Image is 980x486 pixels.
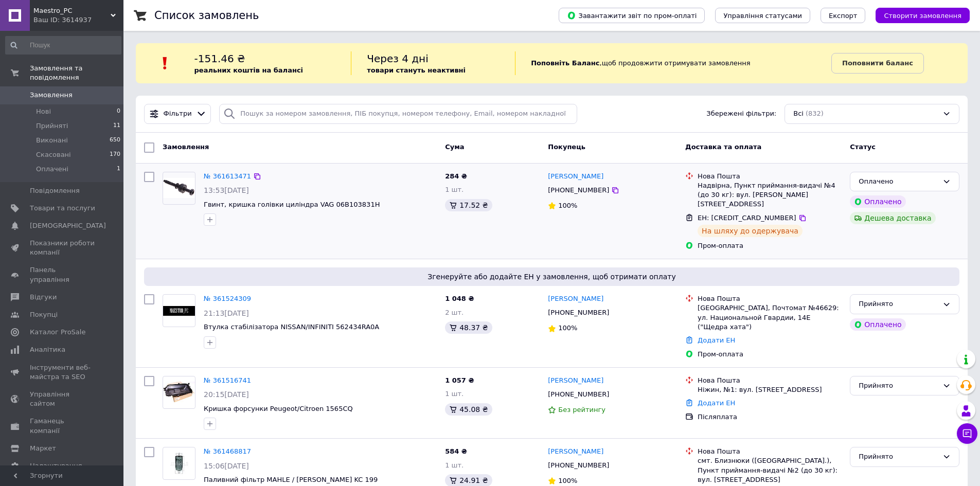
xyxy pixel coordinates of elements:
[148,272,955,282] span: Згенеруйте або додайте ЕН у замовлення, щоб отримати оплату
[30,310,58,319] span: Покупці
[30,293,57,302] span: Відгуки
[30,345,65,354] span: Аналітика
[445,447,467,455] span: 584 ₴
[110,150,120,159] span: 170
[204,462,249,470] span: 15:06[DATE]
[859,452,938,462] div: Прийнято
[113,121,120,131] span: 11
[698,376,842,385] div: Нова Пошта
[884,12,961,20] span: Створити замовлення
[445,199,492,211] div: 17.52 ₴
[515,51,831,75] div: , щоб продовжити отримувати замовлення
[36,121,68,131] span: Прийняті
[204,447,251,455] a: № 361468817
[163,382,195,403] img: Фото товару
[5,36,121,55] input: Пошук
[204,201,380,208] span: Гвинт, кришка голівки циліндра VAG 06B103831H
[548,172,603,182] a: [PERSON_NAME]
[367,66,466,74] b: товари стануть неактивні
[546,388,611,401] div: [PHONE_NUMBER]
[30,64,123,82] span: Замовлення та повідомлення
[546,306,611,319] div: [PHONE_NUMBER]
[567,11,697,20] span: Завантажити звіт по пром-оплаті
[30,186,80,195] span: Повідомлення
[204,476,378,483] a: Паливний фільтр MAHLE / [PERSON_NAME] KC 199
[367,52,429,65] span: Через 4 дні
[204,186,249,194] span: 13:53[DATE]
[36,107,51,116] span: Нові
[117,165,120,174] span: 1
[30,239,95,257] span: Показники роботи компанії
[558,202,577,209] span: 100%
[715,8,810,23] button: Управління статусами
[698,294,842,303] div: Нова Пошта
[831,53,924,74] a: Поповнити баланс
[30,444,56,453] span: Маркет
[33,15,123,25] div: Ваш ID: 3614937
[30,417,95,435] span: Гаманець компанії
[850,318,905,331] div: Оплачено
[698,172,842,181] div: Нова Пошта
[546,184,611,197] div: [PHONE_NUMBER]
[859,176,938,187] div: Оплачено
[163,447,195,480] a: Фото товару
[558,324,577,332] span: 100%
[698,225,803,237] div: На шляху до одержувача
[445,309,464,316] span: 2 шт.
[30,390,95,408] span: Управління сайтом
[850,195,905,208] div: Оплачено
[30,363,95,382] span: Інструменти веб-майстра та SEO
[865,11,970,19] a: Створити замовлення
[859,381,938,391] div: Прийнято
[698,181,842,209] div: Надвірна, Пункт приймання-видачі №4 (до 30 кг): вул. [PERSON_NAME][STREET_ADDRESS]
[157,56,173,71] img: :exclamation:
[163,294,195,327] a: Фото товару
[445,186,464,193] span: 1 шт.
[204,405,353,412] a: Кришка форсунки Peugeot/Citroen 1565CQ
[445,376,474,384] span: 1 057 ₴
[698,241,842,250] div: Пром-оплата
[30,328,85,337] span: Каталог ProSale
[850,143,876,151] span: Статус
[548,447,603,457] a: [PERSON_NAME]
[194,52,245,65] span: -151.46 ₴
[36,150,71,159] span: Скасовані
[548,376,603,386] a: [PERSON_NAME]
[698,214,796,222] span: ЕН: [CREDIT_CARD_NUMBER]
[30,265,95,284] span: Панель управління
[117,107,120,116] span: 0
[164,109,192,119] span: Фільтри
[30,91,73,100] span: Замовлення
[546,459,611,472] div: [PHONE_NUMBER]
[36,136,68,145] span: Виконані
[204,323,379,331] a: Втулка стабілізатора NISSAN/INFINITI 562434RA0A
[194,66,304,74] b: реальних коштів на балансі
[793,109,804,119] span: Всі
[698,336,735,344] a: Додати ЕН
[33,6,111,15] span: Maestro_PC
[558,477,577,484] span: 100%
[548,294,603,304] a: [PERSON_NAME]
[698,350,842,359] div: Пром-оплата
[204,376,251,384] a: № 361516741
[163,178,195,198] img: Фото товару
[204,309,249,317] span: 21:13[DATE]
[163,376,195,409] a: Фото товару
[204,172,251,180] a: № 361613471
[806,110,824,117] span: (832)
[829,12,858,20] span: Експорт
[558,406,605,413] span: Без рейтингу
[163,143,209,151] span: Замовлення
[850,212,935,224] div: Дешева доставка
[445,143,464,151] span: Cума
[685,143,761,151] span: Доставка та оплата
[445,295,474,302] span: 1 048 ₴
[163,306,195,316] img: Фото товару
[204,390,249,399] span: 20:15[DATE]
[168,447,190,479] img: Фото товару
[445,461,464,469] span: 1 шт.
[445,390,464,398] span: 1 шт.
[219,104,577,124] input: Пошук за номером замовлення, ПІБ покупця, номером телефону, Email, номером накладної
